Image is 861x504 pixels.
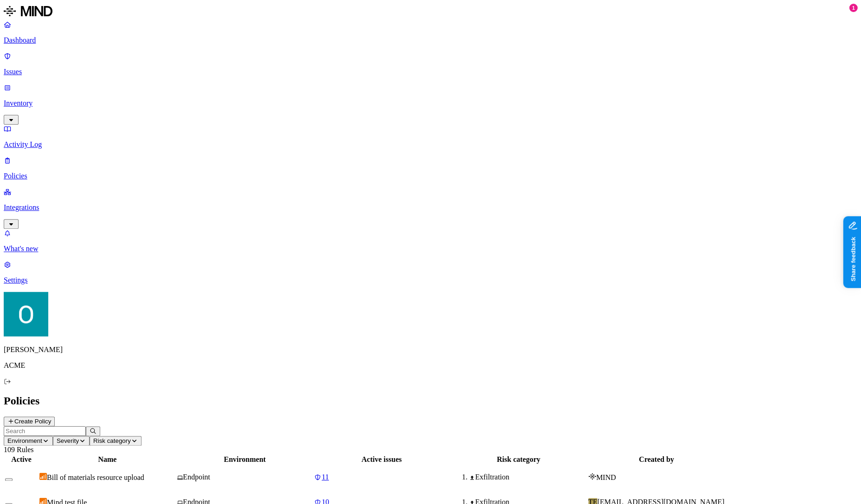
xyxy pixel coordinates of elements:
[450,455,586,464] div: Risk category
[4,292,48,336] img: Ofir Englard
[4,245,857,253] p: What's new
[4,260,857,284] a: Settings
[39,472,47,480] img: severity-medium.svg
[4,426,86,436] input: Search
[4,361,857,370] p: ACME
[4,20,857,44] a: Dashboard
[4,156,857,180] a: Policies
[4,140,857,149] p: Activity Log
[4,83,857,123] a: Inventory
[47,473,144,481] span: Bill of materials resource upload
[588,455,725,464] div: Created by
[4,446,33,454] span: 109 Rules
[93,437,131,444] span: Risk category
[7,437,42,444] span: Environment
[4,125,857,149] a: Activity Log
[39,455,175,464] div: Name
[849,4,857,12] div: 1
[314,455,449,464] div: Active issues
[57,437,79,444] span: Severity
[183,473,210,481] span: Endpoint
[4,4,52,19] img: MIND
[4,68,857,76] p: Issues
[177,455,313,464] div: Environment
[4,395,857,407] h2: Policies
[4,276,857,284] p: Settings
[596,473,616,481] span: MIND
[4,36,857,44] p: Dashboard
[4,203,857,212] p: Integrations
[4,52,857,76] a: Issues
[4,99,857,107] p: Inventory
[314,473,449,481] a: 11
[5,455,38,464] div: Active
[321,473,328,481] span: 11
[4,229,857,253] a: What's new
[469,473,586,481] div: Exfiltration
[4,172,857,180] p: Policies
[4,188,857,227] a: Integrations
[4,4,857,20] a: MIND
[4,416,55,426] button: Create Policy
[588,472,596,480] img: mind-logo-icon.svg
